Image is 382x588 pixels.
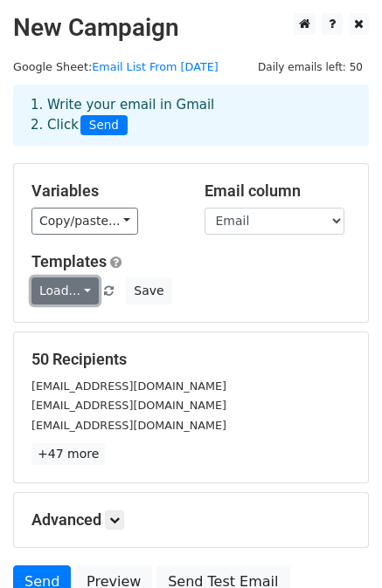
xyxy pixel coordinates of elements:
small: [EMAIL_ADDRESS][DOMAIN_NAME] [31,399,226,412]
h5: Variables [31,181,178,201]
a: Templates [31,252,107,270]
span: Send [80,115,128,136]
h5: Email column [205,181,351,201]
h5: 50 Recipients [31,350,351,369]
h5: Advanced [31,510,351,530]
a: Load... [31,277,99,304]
a: Copy/paste... [31,208,138,235]
button: Save [126,277,171,304]
a: Email List From [DATE] [92,60,219,73]
a: Daily emails left: 50 [252,60,369,73]
iframe: Chat Widget [295,504,382,588]
div: 1. Write your email in Gmail 2. Click [17,95,365,135]
h2: New Campaign [13,13,369,43]
small: [EMAIL_ADDRESS][DOMAIN_NAME] [31,379,226,393]
span: Daily emails left: 50 [252,58,369,77]
small: [EMAIL_ADDRESS][DOMAIN_NAME] [31,419,226,432]
a: +47 more [31,443,105,465]
small: Google Sheet: [13,60,219,73]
